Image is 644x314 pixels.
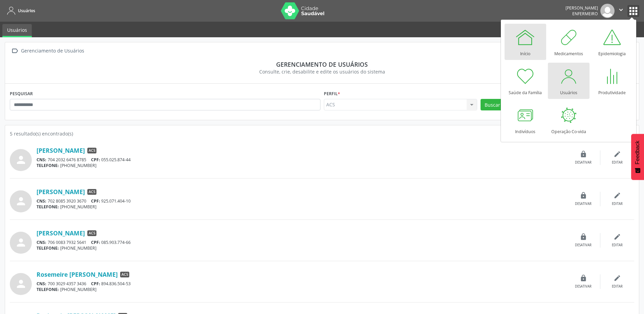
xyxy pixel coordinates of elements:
div: Desativar [575,284,592,289]
span: CNS: [37,239,46,245]
div: [PHONE_NUMBER] [37,287,567,292]
a: Usuários [5,5,35,16]
span: CPF: [91,198,100,204]
div: 704 2032 6476 8785 055.025.874-44 [37,157,567,163]
a: Epidemiologia [591,24,633,60]
i: edit [614,192,621,199]
i: edit [614,233,621,240]
div: Consulte, crie, desabilite e edite os usuários do sistema [15,68,629,75]
a: Saúde da Família [505,63,546,99]
span: CNS: [37,198,46,204]
span: TELEFONE: [37,245,59,251]
div: Editar [612,160,623,165]
img: img [600,4,615,18]
a: Rosemeire [PERSON_NAME] [37,271,118,278]
a: Usuários [548,63,590,99]
div: 700 3029 4357 3436 894.836.504-53 [37,281,567,287]
span: ACS [87,189,96,195]
span: CNS: [37,157,46,163]
span: ACS [120,272,129,278]
div: Gerenciamento de Usuários [20,46,85,56]
i: edit [614,150,621,158]
i: person [15,154,27,166]
a: [PERSON_NAME] [37,147,85,154]
i: edit [614,274,621,282]
div: 5 resultado(s) encontrado(s) [10,130,634,137]
div: Desativar [575,160,592,165]
div: [PHONE_NUMBER] [37,163,567,168]
div: Editar [612,202,623,206]
button: Buscar [481,99,504,110]
i:  [10,46,20,56]
div: 702 8085 3920 3670 925.071.404-10 [37,198,567,204]
span: TELEFONE: [37,287,59,292]
span: Usuários [18,8,35,14]
a: Início [505,24,546,60]
div: 706 0083 7932 5641 085.903.774-66 [37,239,567,245]
i: lock [580,233,587,240]
i: person [15,236,27,249]
span: ACS [87,148,96,154]
a: Medicamentos [548,24,590,60]
span: CPF: [91,239,100,245]
button:  [615,4,627,18]
div: Desativar [575,243,592,248]
span: Enfermeiro [572,11,598,17]
label: Perfil [324,88,340,99]
a: [PERSON_NAME] [37,188,85,195]
div: Desativar [575,202,592,206]
div: [PHONE_NUMBER] [37,245,567,251]
span: ACS [87,230,96,236]
div: [PERSON_NAME] [565,5,598,11]
span: TELEFONE: [37,204,59,210]
div: Gerenciamento de usuários [15,61,629,68]
span: Feedback [635,141,641,164]
i: lock [580,274,587,282]
div: Editar [612,243,623,248]
span: CNS: [37,281,46,287]
i: person [15,278,27,290]
i:  [617,6,625,14]
span: TELEFONE: [37,163,59,168]
a: Usuários [2,24,32,37]
i: lock [580,150,587,158]
div: [PHONE_NUMBER] [37,204,567,210]
a: Produtividade [591,63,633,99]
div: Editar [612,284,623,289]
span: CPF: [91,281,100,287]
button: apps [627,5,639,17]
button: Feedback - Mostrar pesquisa [631,134,644,180]
a: Indivíduos [505,102,546,138]
a: Operação Co-vida [548,102,590,138]
i: lock [580,192,587,199]
i: person [15,195,27,207]
a:  Gerenciamento de Usuários [10,46,85,56]
a: [PERSON_NAME] [37,229,85,237]
span: CPF: [91,157,100,163]
label: PESQUISAR [10,88,33,99]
